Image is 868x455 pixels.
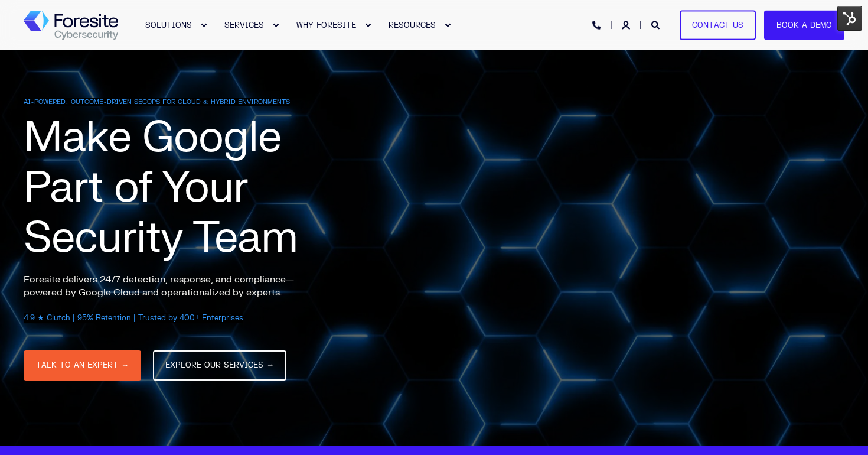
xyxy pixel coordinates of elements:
a: Back to Home [24,11,118,40]
p: Foresite delivers 24/7 detection, response, and compliance—powered by Google Cloud and operationa... [24,273,319,299]
a: Open Search [651,19,662,30]
span: SOLUTIONS [145,20,192,30]
span: AI-POWERED, OUTCOME-DRIVEN SECOPS FOR CLOUD & HYBRID ENVIRONMENTS [24,97,290,106]
div: Expand RESOURCES [444,22,451,29]
a: Contact Us [680,10,756,40]
a: Login [622,19,632,30]
img: Foresite logo, a hexagon shape of blues with a directional arrow to the right hand side, and the ... [24,11,118,40]
div: Expand WHY FORESITE [364,22,371,29]
span: Make Google Part of Your Security Team [24,110,298,265]
a: Book a Demo [764,10,844,40]
a: TALK TO AN EXPERT → [24,350,141,381]
span: WHY FORESITE [296,20,356,30]
a: EXPLORE OUR SERVICES → [153,350,286,381]
div: Expand SERVICES [272,22,279,29]
span: 4.9 ★ Clutch | 95% Retention | Trusted by 400+ Enterprises [24,313,243,323]
img: HubSpot Tools Menu Toggle [837,6,862,31]
div: Expand SOLUTIONS [200,22,207,29]
span: RESOURCES [389,20,436,30]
